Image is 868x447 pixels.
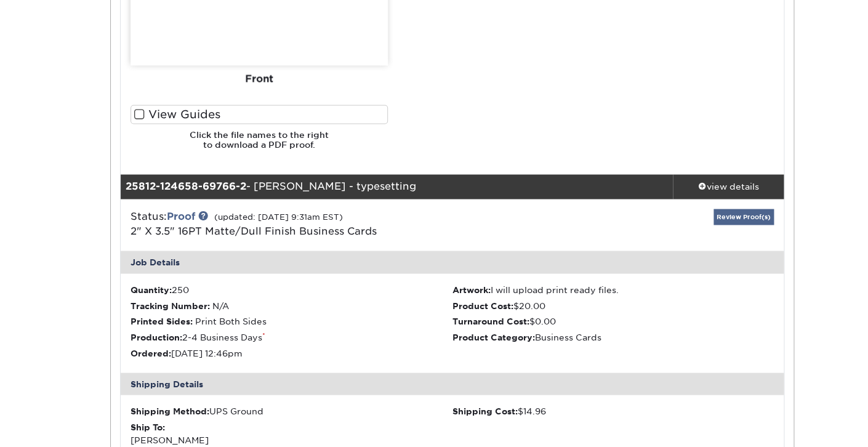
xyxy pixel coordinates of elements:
strong: Quantity: [131,284,172,294]
div: Job Details [121,251,784,273]
h6: Click the file names to the right to download a PDF proof. [131,130,388,160]
li: 2-4 Business Days [131,331,452,343]
div: - [PERSON_NAME] - typesetting [121,174,673,199]
a: view details [673,174,784,199]
a: Review Proof(s) [713,209,774,224]
li: 250 [131,283,452,296]
div: Shipping Details [121,372,784,395]
small: (updated: [DATE] 9:31am EST) [214,212,343,221]
span: N/A [212,300,229,310]
strong: Artwork: [452,284,490,294]
strong: Ship To: [131,422,165,432]
li: Business Cards [452,331,774,343]
strong: Turnaround Cost: [452,316,529,326]
strong: Shipping Method: [131,406,209,416]
strong: Tracking Number: [131,300,210,310]
strong: Printed Sides: [131,316,193,326]
li: I will upload print ready files. [452,283,774,296]
label: View Guides [131,105,388,124]
iframe: Google Customer Reviews [3,409,105,443]
li: $20.00 [452,299,774,312]
li: [DATE] 12:46pm [131,347,452,359]
a: 2" X 3.5" 16PT Matte/Dull Finish Business Cards [131,225,377,236]
div: UPS Ground [131,405,452,417]
div: Front [131,65,388,92]
strong: Production: [131,332,182,342]
strong: Product Category: [452,332,534,342]
strong: 25812-124658-69766-2 [126,180,246,192]
div: Status: [121,209,563,238]
li: $0.00 [452,315,774,327]
a: Proof [167,210,195,222]
div: $14.96 [452,405,774,417]
strong: Shipping Cost: [452,406,517,416]
div: view details [673,180,784,193]
strong: Product Cost: [452,300,513,310]
span: Print Both Sides [195,316,267,326]
strong: Ordered: [131,348,171,358]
